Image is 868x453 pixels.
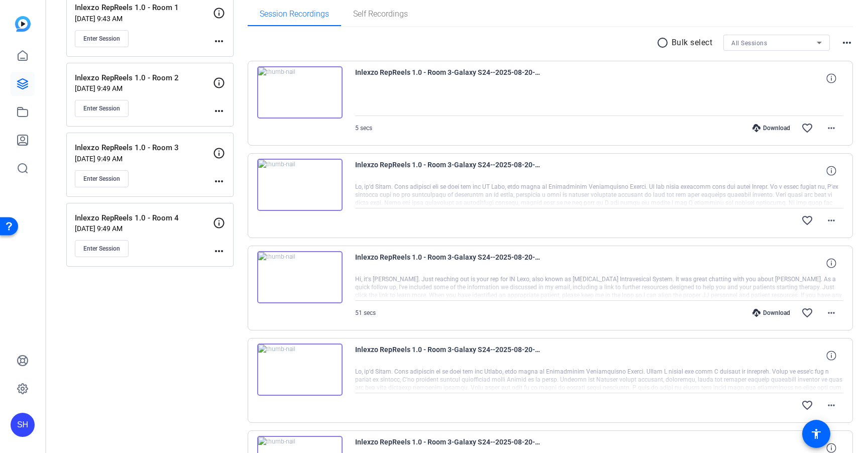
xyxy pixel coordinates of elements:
[355,344,541,368] span: Inlexzo RepReels 1.0 - Room 3-Galaxy S24--2025-08-20-11-19-40-665-0
[213,105,225,117] mat-icon: more_horiz
[355,125,372,132] span: 5 secs
[213,245,225,257] mat-icon: more_horiz
[657,37,672,49] mat-icon: radio_button_unchecked
[75,30,129,47] button: Enter Session
[75,142,213,154] p: Inlexzo RepReels 1.0 - Room 3
[75,240,129,257] button: Enter Session
[75,155,213,163] p: [DATE] 9:49 AM
[355,159,541,183] span: Inlexzo RepReels 1.0 - Room 3-Galaxy S24--2025-08-20-11-24-28-008-0
[731,40,767,47] span: All Sessions
[355,251,541,275] span: Inlexzo RepReels 1.0 - Room 3-Galaxy S24--2025-08-20-11-23-16-207-0
[825,122,837,134] mat-icon: more_horiz
[801,214,813,226] mat-icon: favorite_border
[810,428,822,440] mat-icon: accessibility
[257,251,343,303] img: thumb-nail
[825,307,837,319] mat-icon: more_horiz
[75,170,129,187] button: Enter Session
[75,72,213,84] p: Inlexzo RepReels 1.0 - Room 2
[257,66,343,119] img: thumb-nail
[83,35,120,43] span: Enter Session
[83,104,120,112] span: Enter Session
[801,399,813,411] mat-icon: favorite_border
[83,245,120,253] span: Enter Session
[75,224,213,233] p: [DATE] 9:49 AM
[75,15,213,23] p: [DATE] 9:43 AM
[260,10,329,18] span: Session Recordings
[75,84,213,92] p: [DATE] 9:49 AM
[353,10,408,18] span: Self Recordings
[825,214,837,226] mat-icon: more_horiz
[672,37,713,49] p: Bulk select
[75,212,213,224] p: Inlexzo RepReels 1.0 - Room 4
[801,307,813,319] mat-icon: favorite_border
[825,399,837,411] mat-icon: more_horiz
[15,16,31,32] img: blue-gradient.svg
[11,413,35,437] div: SH
[75,2,213,14] p: Inlexzo RepReels 1.0 - Room 1
[355,309,376,316] span: 51 secs
[257,344,343,396] img: thumb-nail
[747,124,795,132] div: Download
[213,175,225,187] mat-icon: more_horiz
[83,175,120,183] span: Enter Session
[747,309,795,317] div: Download
[213,35,225,47] mat-icon: more_horiz
[355,66,541,90] span: Inlexzo RepReels 1.0 - Room 3-Galaxy S24--2025-08-20-11-27-26-863-0
[801,122,813,134] mat-icon: favorite_border
[75,100,129,117] button: Enter Session
[841,37,853,49] mat-icon: more_horiz
[257,159,343,211] img: thumb-nail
